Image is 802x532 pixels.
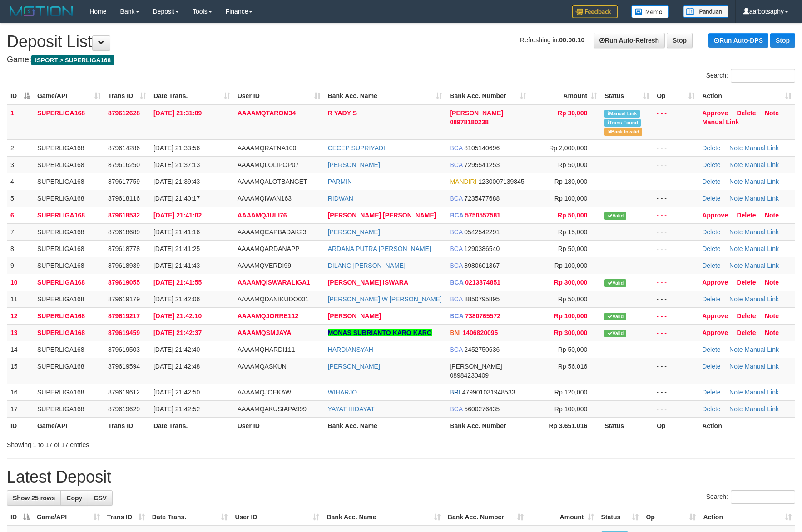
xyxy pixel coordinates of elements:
a: Note [729,178,743,185]
span: Rp 300,000 [554,329,587,336]
img: panduan.png [683,5,728,18]
span: AAAAMQJORRE112 [238,312,299,320]
span: ISPORT > SUPERLIGA168 [31,55,114,65]
span: [PERSON_NAME] [450,109,503,117]
span: Rp 50,000 [558,161,588,168]
th: Bank Acc. Name [324,417,446,434]
th: User ID: activate to sort column ascending [231,509,323,526]
a: ARDANA PUTRA [PERSON_NAME] [328,245,431,252]
td: 5 [7,190,34,207]
span: Rp 15,000 [558,228,588,236]
a: R YADY S [328,109,357,117]
th: Op: activate to sort column ascending [653,88,698,104]
th: Bank Acc. Name: activate to sort column ascending [323,509,444,526]
a: Note [765,279,779,286]
a: Delete [702,195,720,202]
a: Approve [702,109,728,117]
span: BCA [450,245,462,252]
span: Copy 8850795895 to clipboard [464,296,500,303]
td: - - - [653,156,698,173]
td: - - - [653,324,698,341]
span: Valid transaction [604,330,626,337]
span: BCA [450,195,462,202]
span: Copy 08984230409 to clipboard [450,372,489,379]
th: Date Trans. [150,417,234,434]
td: - - - [653,358,698,384]
span: 879619612 [108,389,140,396]
th: ID: activate to sort column descending [7,88,34,104]
th: Action: activate to sort column ascending [698,88,795,104]
td: SUPERLIGA168 [34,173,104,190]
span: AAAAMQHARDI111 [238,346,295,353]
span: BCA [450,144,462,152]
a: CECEP SUPRIYADI [328,144,385,152]
a: Note [729,262,743,269]
h4: Game: [7,55,795,64]
th: Action: activate to sort column ascending [699,509,795,526]
a: Delete [737,212,756,219]
span: Rp 50,000 [558,346,588,353]
a: Manual Link [745,296,779,303]
a: Delete [702,178,720,185]
td: 8 [7,240,34,257]
th: Status: activate to sort column ascending [598,509,643,526]
span: Copy 7295541253 to clipboard [464,161,500,168]
th: Amount: activate to sort column ascending [527,509,598,526]
td: - - - [653,274,698,291]
span: [DATE] 21:42:48 [153,363,200,370]
a: Manual Link [745,405,779,413]
span: Manually Linked [604,110,639,118]
a: Delete [737,312,756,320]
img: MOTION_logo.png [7,5,76,18]
th: Game/API [34,417,104,434]
th: User ID [234,417,324,434]
a: Delete [702,389,720,396]
a: Note [729,161,743,168]
span: 879612628 [108,109,140,117]
td: 17 [7,400,34,417]
a: YAYAT HIDAYAT [328,405,375,413]
span: Rp 50,000 [558,245,588,252]
span: Rp 50,000 [558,212,587,219]
th: Rp 3.651.016 [530,417,601,434]
span: Valid transaction [604,313,626,320]
span: Copy 5600276435 to clipboard [464,405,500,413]
img: Feedback.jpg [572,5,618,18]
th: Op: activate to sort column ascending [642,509,699,526]
span: Rp 100,000 [554,405,587,413]
th: ID [7,417,34,434]
a: Note [729,363,743,370]
a: Delete [702,262,720,269]
span: BNI [450,329,460,336]
td: 9 [7,257,34,274]
td: SUPERLIGA168 [34,324,104,341]
span: BCA [450,312,463,320]
th: Op [653,417,698,434]
span: 879619179 [108,296,140,303]
span: AAAAMQASKUN [238,363,287,370]
a: [PERSON_NAME] W [PERSON_NAME] [328,296,442,303]
a: DILANG [PERSON_NAME] [328,262,406,269]
span: [DATE] 21:42:06 [153,296,200,303]
span: Rp 2,000,000 [549,144,587,152]
td: - - - [653,257,698,274]
span: AAAAMQCAPBADAK23 [238,228,307,236]
td: - - - [653,190,698,207]
span: 879614286 [108,144,140,152]
span: [DATE] 21:41:25 [153,245,200,252]
a: Note [765,329,779,336]
span: [DATE] 21:41:16 [153,228,200,236]
th: Bank Acc. Name: activate to sort column ascending [324,88,446,104]
td: - - - [653,240,698,257]
a: Manual Link [702,118,739,126]
td: 15 [7,358,34,384]
a: Stop [667,33,693,48]
td: - - - [653,207,698,223]
h1: Latest Deposit [7,468,795,486]
span: [DATE] 21:39:43 [153,178,200,185]
span: 879618778 [108,245,140,252]
span: Copy 1290386540 to clipboard [464,245,500,252]
th: Game/API: activate to sort column ascending [34,88,104,104]
span: 879617759 [108,178,140,185]
span: Valid transaction [604,212,626,220]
